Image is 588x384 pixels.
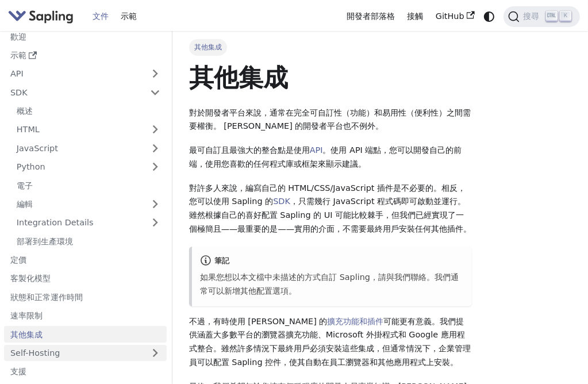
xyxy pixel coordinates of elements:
a: 歡迎 [4,28,167,45]
a: Self-Hosting [4,345,167,362]
font: 接觸 [407,11,423,21]
font: 定價 [10,255,26,264]
img: Sapling.ai [8,8,74,25]
font: 示範 [10,51,26,60]
font: 歡迎 [10,32,26,41]
a: Sapling.ai [8,8,78,25]
a: 電子 [10,177,167,194]
font: 狀態和正常運作時間 [10,293,83,302]
a: API [310,145,323,155]
a: HTML [10,121,167,138]
font: 最可自訂且最強大的整合點是使用 [189,145,310,155]
font: 其他集成 [194,43,222,51]
a: Integration Details [10,214,167,231]
font: ，只需幾行 JavaScript 程式碼即可啟動並運行。雖然根據自己的喜好配置 Sapling 的 UI 可能比較棘手，但我們已經實現了一個極簡且——最重要的是——實用的介面，不需要最終用戶安裝... [189,197,472,233]
a: JavaScript [10,140,167,156]
a: GitHub [429,7,481,25]
a: 開發者部落格 [340,7,401,25]
font: 對於開發者平台來說，通常在完全可自訂性（功能）和易用性（便利性）之間需要權衡。 [PERSON_NAME] 的開發者平台也不例外。 [189,108,471,131]
button: 在暗模式和亮模式之間切換（目前為系統模式） [481,8,497,25]
font: 編輯 [17,199,33,209]
font: 示範 [121,11,137,21]
font: 其他集成 [10,330,43,339]
font: 開發者部落格 [347,11,395,21]
font: 概述 [17,106,33,116]
a: 示範 [114,7,143,25]
a: 接觸 [401,7,429,25]
font: 電子 [17,181,33,190]
a: 定價 [4,252,167,268]
a: 概述 [10,103,167,120]
font: 對許多人來說，編寫自己的 HTML/CSS/JavaScript 插件是不必要的。相反，您可以使用 Sapling 的 [189,183,466,206]
nav: 麵包屑 [189,39,472,55]
font: 不過，有時使用 [PERSON_NAME] 的 [189,317,328,326]
font: 部署到生產環境 [17,237,73,246]
button: 折疊側邊欄類別“SDK” [144,84,167,101]
font: 。使用 API 端點，您可以開發自己的前端，使用您喜歡的任何程式庫或框架來顯示建議。 [189,145,462,168]
font: SDK [10,88,28,97]
a: 客製化模型 [4,270,167,287]
a: SDK [273,197,290,206]
kbd: K [560,11,571,21]
a: 狀態和正常運作時間 [4,289,167,305]
font: 支援 [10,367,26,376]
a: 其他集成 [4,326,167,343]
a: Python [10,159,167,175]
a: SDK [4,84,144,101]
font: 文件 [93,11,109,21]
a: 支援 [4,363,167,380]
font: 可能更有意義。我們提供涵蓋大多數平台的瀏覽器擴充功能、Microsoft 外掛程式和 Google 應用程式整合。雖然許多情況下最終用戶必須安裝這些集成，但通常情況下，企業管理員可以配置 Sap... [189,317,471,367]
a: 部署到生產環境 [10,233,167,249]
font: 筆記 [214,257,229,266]
button: 展開側邊欄類別“編輯” [144,196,167,213]
font: API [10,69,24,78]
font: 其他集成 [189,63,288,92]
font: 搜尋 [523,11,539,21]
a: 速率限制 [4,308,167,324]
a: 編輯 [10,196,144,213]
a: API [4,66,144,82]
a: 文件 [86,7,115,25]
font: 速率限制 [10,311,43,320]
font: GitHub [436,11,464,21]
button: 搜尋 (Command+K) [504,6,580,27]
a: 示範 [4,47,167,64]
a: 擴充功能和插件 [327,317,383,326]
button: 展開側邊欄類別“API” [144,66,167,82]
font: 客製化模型 [10,274,51,283]
font: 如果您想以本文檔中未描述的方式自訂 Sapling，請與我們聯絡。我們通常可以新增其他配置選項。 [200,272,459,295]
